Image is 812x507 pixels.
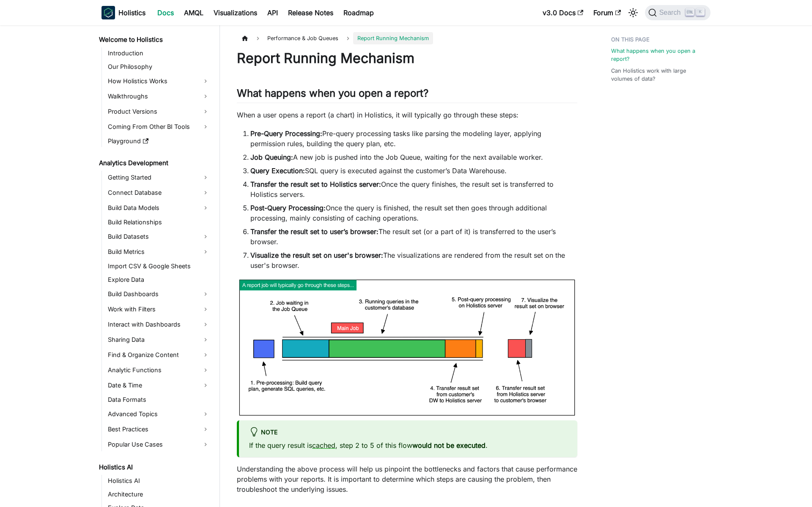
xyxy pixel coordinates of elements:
[152,6,179,19] a: Docs
[250,226,577,247] li: The result set (or a part of it) is transferred to the user’s browser.
[249,440,567,450] p: If the query result is , step 2 to 5 of this flow .
[250,179,577,199] li: Once the query finishes, the result set is transferred to Holistics servers.
[105,61,212,73] a: Our Philosophy
[263,32,343,44] span: Performance & Job Queues
[93,25,220,507] nav: Docs sidebar
[105,216,212,228] a: Build Relationships
[611,47,705,63] a: What happens when you open a report?
[250,251,383,259] strong: Visualize the result set on user's browser:
[250,129,322,138] strong: Pre-Query Processing:
[105,287,212,301] a: Build Dashboards
[312,441,335,450] a: cached
[105,348,212,362] a: Find & Organize Content
[101,6,145,19] a: HolisticsHolistics
[250,128,577,149] li: Pre-query processing tasks like parsing the modeling layer, applying permission rules, building t...
[262,6,283,19] a: API
[250,203,577,223] li: Once the query is finished, the result set then goes through additional processing, mainly consis...
[105,475,212,487] a: Holistics AI
[626,6,640,19] button: Switch between dark and light mode (currently light mode)
[105,230,212,243] a: Build Datasets
[105,260,212,272] a: Import CSV & Google Sheets
[105,90,212,103] a: Walkthroughs
[105,333,212,346] a: Sharing Data
[283,6,338,19] a: Release Notes
[101,6,115,19] img: Holistics
[105,303,212,316] a: Work with Filters
[105,488,212,500] a: Architecture
[237,50,577,67] h1: Report Running Mechanism
[105,47,212,59] a: Introduction
[237,32,253,44] a: Home page
[105,120,212,134] a: Coming From Other BI Tools
[105,379,212,392] a: Date & Time
[105,171,212,184] a: Getting Started
[105,74,212,88] a: How Holistics Works
[250,166,305,175] strong: Query Execution:
[250,166,577,176] li: SQL query is executed against the customer’s Data Warehouse.
[105,394,212,406] a: Data Formats
[250,153,293,161] strong: Job Queuing:
[96,34,212,46] a: Welcome to Holistics
[250,152,577,162] li: A new job is pushed into the Job Queue, waiting for the next available worker.
[588,6,626,19] a: Forum
[105,318,212,331] a: Interact with Dashboards
[105,274,212,286] a: Explore Data
[696,8,705,16] kbd: K
[237,464,577,494] p: Understanding the above process will help us pinpoint the bottlenecks and factors that cause perf...
[338,6,379,19] a: Roadmap
[105,363,212,377] a: Analytic Functions
[105,407,212,421] a: Advanced Topics
[412,441,486,450] strong: would not be executed
[657,9,686,16] span: Search
[96,461,212,473] a: Holistics AI
[105,201,212,215] a: Build Data Models
[250,227,379,236] strong: Transfer the result set to user’s browser:
[237,87,577,103] h2: What happens when you open a report?
[105,245,212,259] a: Build Metrics
[105,438,212,451] a: Popular Use Cases
[250,204,326,212] strong: Post-Query Processing:
[611,67,705,83] a: Can Holistics work with large volumes of data?
[249,427,567,438] div: Note
[353,32,433,44] span: Report Running Mechanism
[105,186,212,199] a: Connect Database
[105,105,212,118] a: Product Versions
[645,5,710,20] button: Search (Ctrl+K)
[96,157,212,169] a: Analytics Development
[105,135,212,147] a: Playground
[237,110,577,120] p: When a user opens a report (a chart) in Holistics, it will typically go through these steps:
[105,422,212,436] a: Best Practices
[538,6,588,19] a: v3.0 Docs
[208,6,262,19] a: Visualizations
[250,250,577,270] li: The visualizations are rendered from the result set on the user's browser.
[118,8,145,18] b: Holistics
[179,6,208,19] a: AMQL
[237,32,577,44] nav: Breadcrumbs
[250,180,381,188] strong: Transfer the result set to Holistics server:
